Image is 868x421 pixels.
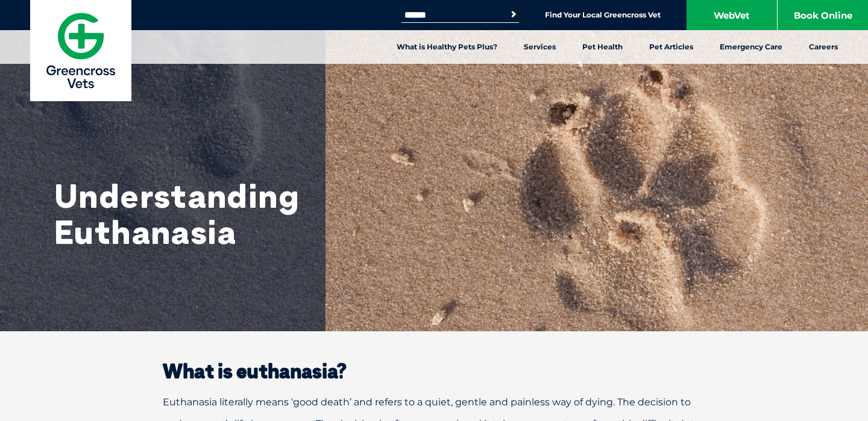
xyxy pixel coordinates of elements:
a: Pet Health [569,30,636,64]
button: Search [508,8,520,20]
a: Careers [796,30,851,64]
strong: What is euthanasia? [163,359,347,383]
a: Emergency Care [706,30,796,64]
a: What is Healthy Pets Plus? [383,30,511,64]
a: Find Your Local Greencross Vet [545,10,661,20]
a: Services [511,30,569,64]
h1: Understanding Euthanasia [54,178,295,250]
a: Pet Articles [636,30,706,64]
